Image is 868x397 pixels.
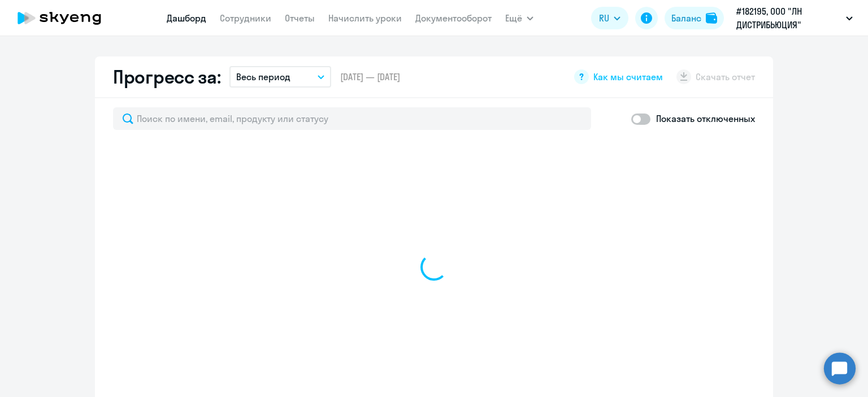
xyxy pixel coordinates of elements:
p: #182195, ООО "ЛН ДИСТРИБЬЮЦИЯ" [736,5,841,32]
button: Балансbalance [665,7,724,29]
a: Документооборот [415,12,492,24]
a: Сотрудники [220,12,271,24]
div: Баланс [671,11,701,25]
img: balance [706,12,717,24]
a: Дашборд [167,12,206,24]
h2: Прогресс за: [113,66,220,88]
button: #182195, ООО "ЛН ДИСТРИБЬЮЦИЯ" [731,5,858,32]
span: RU [599,11,609,25]
button: RU [591,7,628,29]
button: Ещё [505,7,533,29]
p: Весь период [236,70,290,84]
a: Начислить уроки [328,12,402,24]
p: Показать отключенных [656,112,755,125]
span: Ещё [505,11,522,25]
input: Поиск по имени, email, продукту или статусу [113,107,591,130]
a: Отчеты [285,12,315,24]
button: Весь период [229,66,331,88]
span: Как мы считаем [593,71,663,83]
span: [DATE] — [DATE] [340,71,400,83]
